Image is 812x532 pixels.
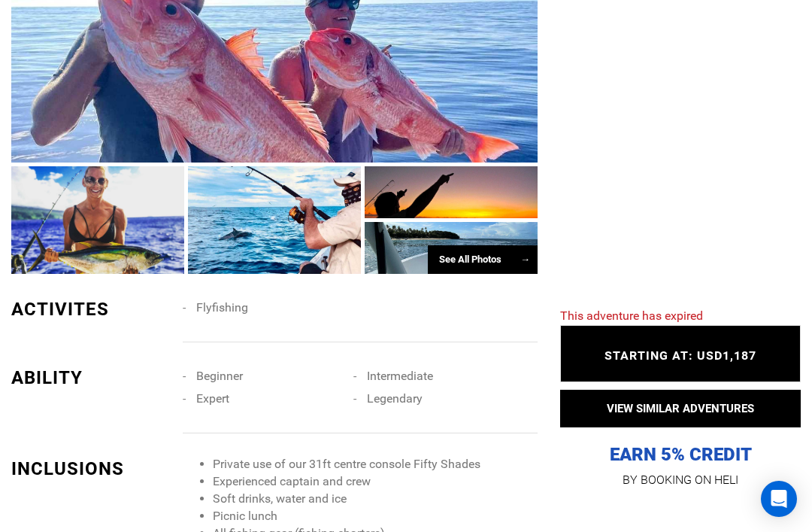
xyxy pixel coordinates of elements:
[604,348,756,363] span: STARTING AT: USD1,187
[367,391,423,406] span: Legendary
[213,456,538,473] li: Private use of our 31ft centre console Fifty Shades
[560,470,801,491] p: BY BOOKING ON HELI
[213,473,538,491] li: Experienced captain and crew
[11,296,171,322] div: ACTIVITES
[560,309,703,323] span: This adventure has expired
[520,254,530,265] span: →
[11,365,171,391] div: ABILITY
[560,390,801,427] button: VIEW SIMILAR ADVENTURES
[196,391,229,406] span: Expert
[213,508,538,525] li: Picnic lunch
[761,481,797,517] div: Open Intercom Messenger
[367,369,433,383] span: Intermediate
[428,245,538,275] div: See All Photos
[11,456,171,482] div: INCLUSIONS
[213,491,538,508] li: Soft drinks, water and ice
[196,369,243,383] span: Beginner
[196,300,248,315] span: Flyfishing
